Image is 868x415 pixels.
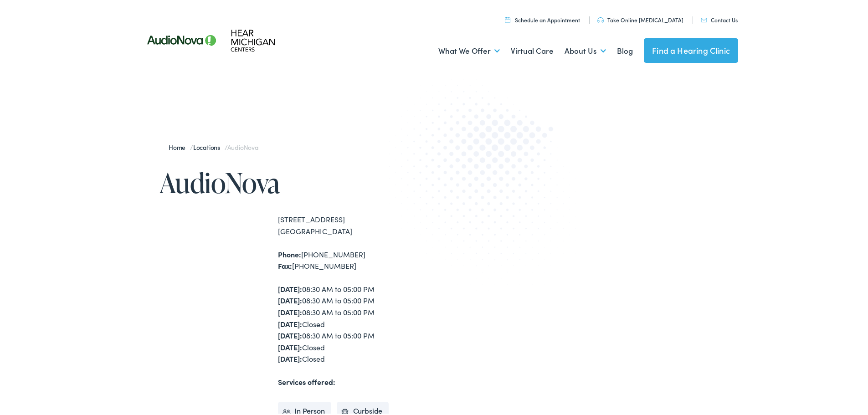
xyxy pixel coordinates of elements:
[159,166,437,196] h1: AudioNova
[278,282,302,292] strong: [DATE]:
[278,352,302,362] strong: [DATE]:
[505,15,510,21] img: utility icon
[278,247,301,257] strong: Phone:
[597,14,683,22] a: Take Online [MEDICAL_DATA]
[278,375,335,385] strong: Services offered:
[278,282,437,363] div: 08:30 AM to 05:00 PM 08:30 AM to 05:00 PM 08:30 AM to 05:00 PM Closed 08:30 AM to 05:00 PM Closed...
[565,32,606,66] a: About Us
[169,141,258,150] span: / /
[278,212,437,235] div: [STREET_ADDRESS] [GEOGRAPHIC_DATA]
[505,14,580,22] a: Schedule an Appointment
[438,32,500,66] a: What We Offer
[597,15,604,21] img: utility icon
[227,141,258,150] span: AudioNova
[278,328,302,338] strong: [DATE]:
[644,36,738,61] a: Find a Hearing Clinic
[169,141,190,150] a: Home
[193,141,225,150] a: Locations
[701,14,738,22] a: Contact Us
[278,247,437,270] div: [PHONE_NUMBER] [PHONE_NUMBER]
[278,305,302,315] strong: [DATE]:
[278,259,292,269] strong: Fax:
[511,32,554,66] a: Virtual Care
[617,32,633,66] a: Blog
[278,317,302,327] strong: [DATE]:
[278,293,302,303] strong: [DATE]:
[701,16,707,20] img: utility icon
[278,340,302,350] strong: [DATE]:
